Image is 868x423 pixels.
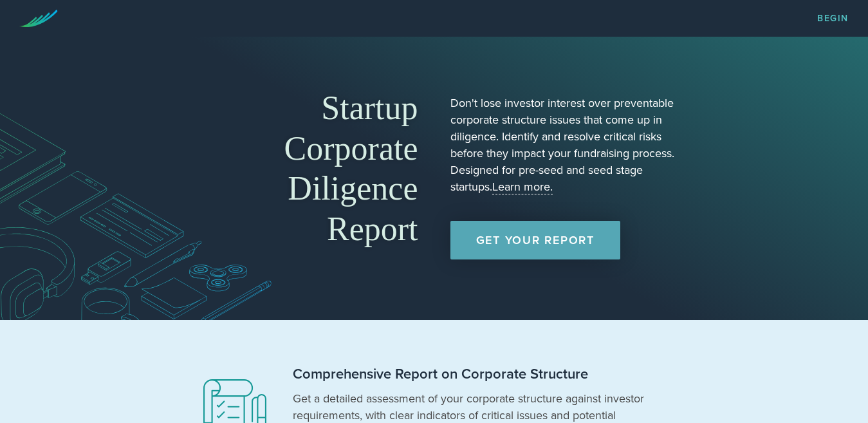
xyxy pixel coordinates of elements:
h2: Comprehensive Report on Corporate Structure [293,365,653,384]
a: Begin [817,14,849,23]
a: Learn more. [492,180,553,194]
h1: Startup Corporate Diligence Report [190,88,418,249]
p: Don't lose investor interest over preventable corporate structure issues that come up in diligenc... [450,95,679,195]
a: Get Your Report [450,221,620,259]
